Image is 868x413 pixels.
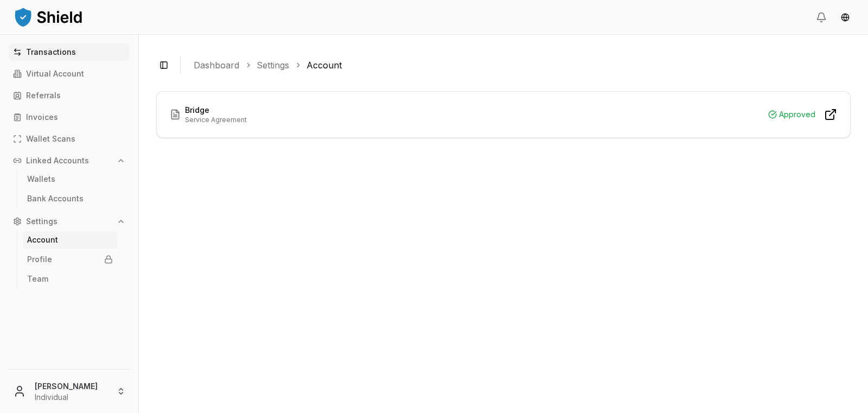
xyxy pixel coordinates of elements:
[27,256,52,263] p: Profile
[23,170,117,188] a: Wallets
[26,92,61,99] p: Referrals
[185,116,247,124] p: Service Agreement
[27,275,48,283] p: Team
[307,59,342,72] a: Account
[26,70,84,78] p: Virtual Account
[26,157,89,164] p: Linked Accounts
[9,152,130,169] button: Linked Accounts
[9,43,130,61] a: Transactions
[23,251,117,268] a: Profile
[257,59,289,72] a: Settings
[26,113,58,121] p: Invoices
[185,105,247,116] h3: Bridge
[35,380,108,392] p: [PERSON_NAME]
[26,218,58,225] p: Settings
[27,195,84,202] p: Bank Accounts
[26,48,76,56] p: Transactions
[9,87,130,104] a: Referrals
[9,130,130,148] a: Wallet Scans
[9,65,130,82] a: Virtual Account
[23,231,117,249] a: Account
[13,6,84,28] img: ShieldPay Logo
[27,236,58,244] p: Account
[194,59,239,72] a: Dashboard
[9,109,130,126] a: Invoices
[27,175,55,183] p: Wallets
[4,374,134,409] button: [PERSON_NAME]Individual
[23,270,117,288] a: Team
[194,59,842,72] nav: breadcrumb
[9,213,130,230] button: Settings
[768,108,815,121] div: Approved
[23,190,117,207] a: Bank Accounts
[26,135,75,143] p: Wallet Scans
[35,392,108,403] p: Individual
